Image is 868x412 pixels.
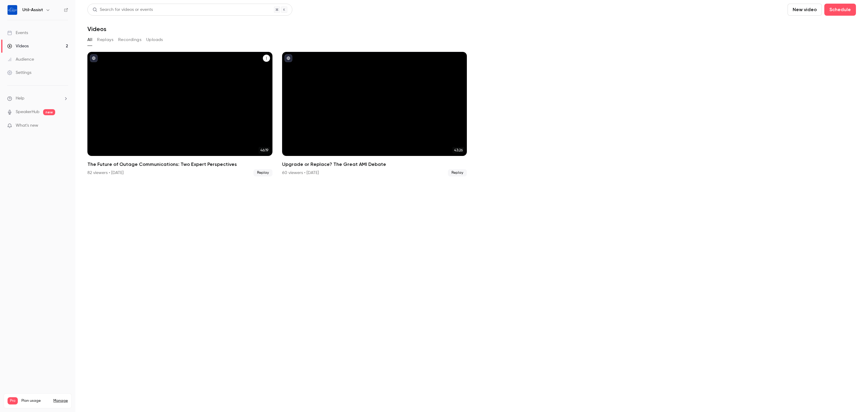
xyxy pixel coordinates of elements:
[87,52,856,176] ul: Videos
[448,169,467,176] span: Replay
[118,35,141,45] button: Recordings
[87,161,272,168] h2: The Future of Outage Communications: Two Expert Perspectives
[824,4,856,16] button: Schedule
[16,122,38,129] span: What's new
[7,30,28,36] div: Events
[253,169,272,176] span: Replay
[87,170,124,176] div: 82 viewers • [DATE]
[87,35,92,45] button: All
[285,54,292,62] button: published
[7,56,34,62] div: Audience
[97,35,113,45] button: Replays
[90,54,98,62] button: published
[93,7,153,13] div: Search for videos or events
[282,161,467,168] h2: Upgrade or Replace? The Great AMI Debate
[788,4,822,16] button: New video
[87,52,272,176] a: 46:19The Future of Outage Communications: Two Expert Perspectives82 viewers • [DATE]Replay
[87,25,106,33] h1: Videos
[7,95,68,102] li: help-dropdown-opener
[8,5,17,15] img: Util-Assist
[16,109,39,115] a: SpeakerHub
[16,95,24,102] span: Help
[22,7,43,13] h6: Util-Assist
[7,43,29,49] div: Videos
[21,398,50,403] span: Plan usage
[53,398,68,403] a: Manage
[7,70,31,76] div: Settings
[43,109,55,115] span: new
[87,4,856,408] section: Videos
[282,52,467,176] a: 43:26Upgrade or Replace? The Great AMI Debate60 viewers • [DATE]Replay
[8,397,18,404] span: Pro
[87,52,272,176] li: The Future of Outage Communications: Two Expert Perspectives
[282,52,467,176] li: Upgrade or Replace? The Great AMI Debate
[146,35,163,45] button: Uploads
[259,147,270,154] span: 46:19
[452,147,464,154] span: 43:26
[282,170,319,176] div: 60 viewers • [DATE]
